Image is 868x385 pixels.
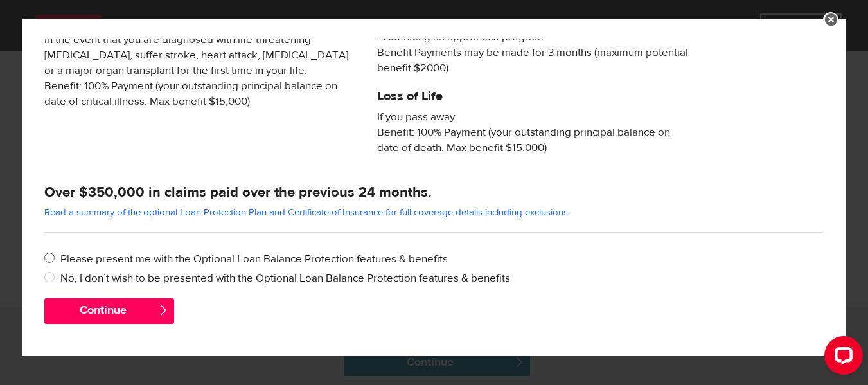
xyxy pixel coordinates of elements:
iframe: LiveChat chat widget [814,331,868,385]
span: If you pass away Benefit: 100% Payment (your outstanding principal balance on date of death. Max ... [377,109,691,156]
input: Please present me with the Optional Loan Balance Protection features & benefits [44,251,60,267]
h4: Over $350,000 in claims paid over the previous 24 months. [44,183,824,201]
input: No, I don’t wish to be presented with the Optional Loan Balance Protection features & benefits [44,271,60,287]
label: No, I don’t wish to be presented with the Optional Loan Balance Protection features & benefits [60,271,824,286]
h5: Loss of Life [377,89,691,104]
span:  [158,305,169,316]
a: Read a summary of the optional Loan Protection Plan and Certificate of Insurance for full coverag... [44,206,570,219]
label: Please present me with the Optional Loan Balance Protection features & benefits [60,251,824,267]
button: Continue [44,298,174,324]
span: In the event that you are diagnosed with life-threatening [MEDICAL_DATA], suffer stroke, heart at... [44,32,358,109]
